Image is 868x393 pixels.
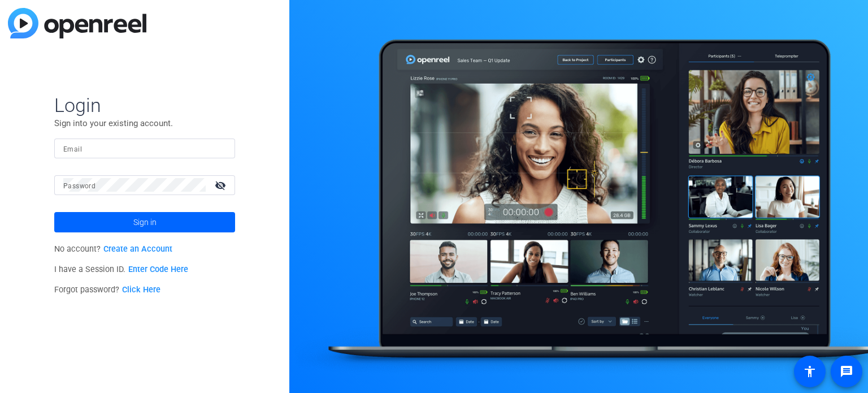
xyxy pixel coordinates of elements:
mat-label: Email [63,145,82,153]
mat-icon: accessibility [803,365,817,378]
input: Enter Email Address [63,141,226,155]
span: Forgot password? [54,285,160,295]
p: Sign into your existing account. [54,117,235,129]
a: Enter Code Here [128,265,188,274]
mat-icon: message [840,365,853,378]
mat-icon: visibility_off [208,177,235,193]
img: blue-gradient.svg [8,8,146,38]
span: Login [54,93,235,117]
a: Click Here [122,285,160,295]
span: Sign in [133,208,157,236]
span: I have a Session ID. [54,265,188,274]
span: No account? [54,244,172,254]
a: Create an Account [103,244,172,254]
mat-label: Password [63,182,96,190]
button: Sign in [54,212,235,232]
